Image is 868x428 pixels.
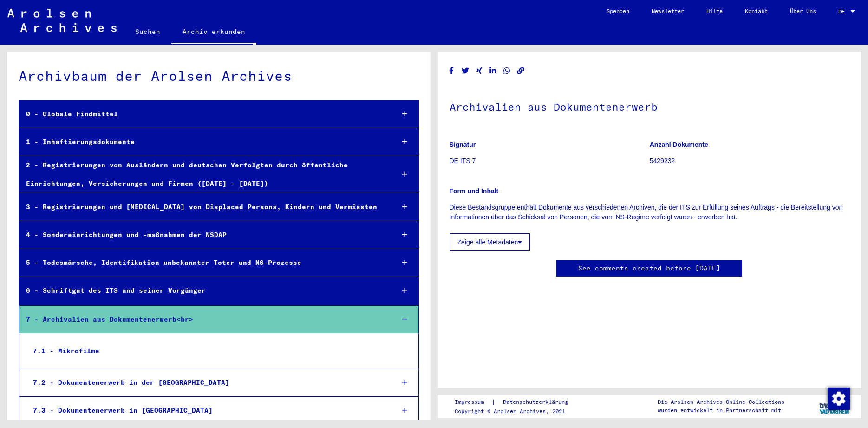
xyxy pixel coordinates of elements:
[658,406,784,415] p: wurden entwickelt in Partnerschaft mit
[450,233,530,251] button: Zeige alle Metadaten
[578,263,720,273] a: See comments created before [DATE]
[516,65,526,77] button: Copy link
[19,66,419,86] div: Archivbaum der Arolsen Archives
[502,65,512,77] button: Share on WhatsApp
[827,387,849,409] div: Zustimmung ändern
[19,133,386,151] div: 1 - Inhaftierungsdokumente
[447,65,457,77] button: Share on Facebook
[475,65,484,77] button: Share on Xing
[455,407,579,415] p: Copyright © Arolsen Archives, 2021
[19,105,386,123] div: 0 - Globale Findmittel
[7,9,117,32] img: Arolsen_neg.svg
[496,397,579,407] a: Datenschutzerklärung
[26,374,386,392] div: 7.2 - Dokumentenerwerb in der [GEOGRAPHIC_DATA]
[19,226,386,244] div: 4 - Sondereinrichtungen und -maßnahmen der NSDAP
[650,156,849,166] p: 5429232
[19,282,386,300] div: 6 - Schriftgut des ITS und seiner Vorgänger
[19,254,386,272] div: 5 - Todesmärsche, Identifikation unbekannter Toter und NS-Prozesse
[450,141,476,148] b: Signatur
[450,156,649,166] p: DE ITS 7
[455,397,491,407] a: Impressum
[828,388,850,410] img: Zustimmung ändern
[171,20,256,45] a: Archiv erkunden
[124,20,171,43] a: Suchen
[19,310,386,329] div: 7 - Archivalien aus Dokumentenerwerb<br>
[817,395,852,418] img: yv_logo.png
[650,141,708,148] b: Anzahl Dokumente
[19,156,386,192] div: 2 - Registrierungen von Ausländern und deutschen Verfolgten durch öffentliche Einrichtungen, Vers...
[450,86,850,126] h1: Archivalien aus Dokumentenerwerb
[838,8,848,15] span: DE
[450,187,499,195] b: Form und Inhalt
[488,65,498,77] button: Share on LinkedIn
[461,65,470,77] button: Share on Twitter
[26,402,386,420] div: 7.3 - Dokumentenerwerb in [GEOGRAPHIC_DATA]
[658,398,784,406] p: Die Arolsen Archives Online-Collections
[26,342,386,360] div: 7.1 - Mikrofilme
[455,397,579,407] div: |
[19,198,386,216] div: 3 - Registrierungen und [MEDICAL_DATA] von Displaced Persons, Kindern und Vermissten
[450,203,850,222] p: Diese Bestandsgruppe enthält Dokumente aus verschiedenen Archiven, die der ITS zur Erfüllung sein...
